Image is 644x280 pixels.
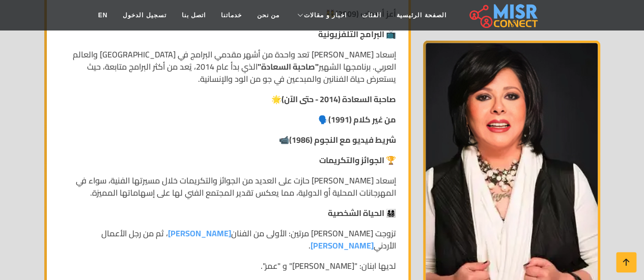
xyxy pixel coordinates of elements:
a: اتصل بنا [174,6,213,25]
p: 🌟 [59,93,396,105]
a: [PERSON_NAME] [311,238,374,253]
strong: صاحبة السعادة (2014 - حتى الآن) [282,91,396,107]
strong: من غير كلام (1991) [328,112,396,127]
p: 📹 [59,134,396,146]
p: إسعاد [PERSON_NAME] تعد واحدة من أشهر مقدمي البرامج في [GEOGRAPHIC_DATA] والعالم العربي. برنامجها... [59,48,396,85]
a: تسجيل الدخول [115,6,174,25]
a: من نحن [249,6,287,25]
p: إسعاد [PERSON_NAME] حازت على العديد من الجوائز والتكريمات خلال مسيرتها الفنية، سواء في المهرجانات... [59,174,396,199]
p: تزوجت [PERSON_NAME] مرتين: الأولى من الفنان ، ثم من رجل الأعمال الأردني . [59,227,396,252]
a: اخبار و مقالات [287,6,354,25]
a: EN [91,6,116,25]
strong: شريط فيديو مع النجوم (1986) [289,132,396,147]
img: main.misr_connect [469,3,538,28]
strong: 📺 البرامج التلفزيونية [318,26,396,42]
p: 🗣️ [59,113,396,126]
a: خدماتنا [213,6,249,25]
p: لديها ابنان: "[PERSON_NAME]" و "عمر". [59,260,396,272]
strong: 🏆 الجوائز والتكريمات [319,152,396,168]
a: [PERSON_NAME] [168,226,231,241]
strong: 👨‍👩‍👧‍👦 الحياة الشخصية [328,205,396,221]
strong: "صاحبة السعادة" [258,59,319,74]
a: الفئات [354,6,389,25]
a: الصفحة الرئيسية [389,6,454,25]
span: اخبار و مقالات [304,11,347,20]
